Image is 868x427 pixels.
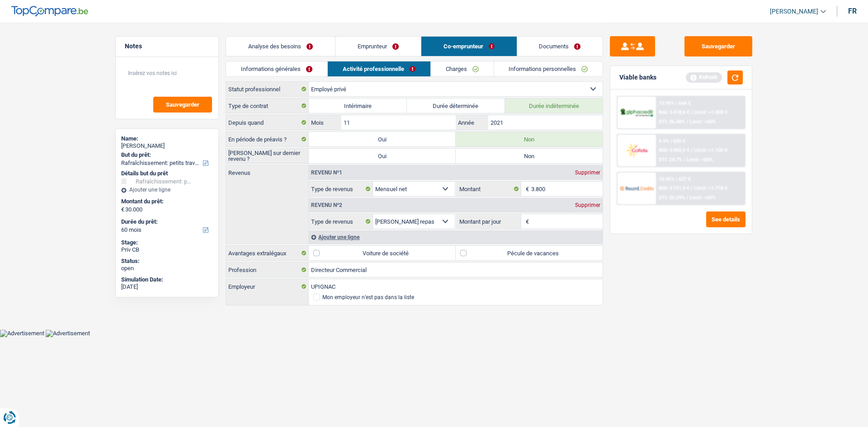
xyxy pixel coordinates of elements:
[694,109,727,115] span: Limit: >1.000 €
[691,147,693,153] span: /
[322,295,414,300] div: Mon employeur n’est pas dans la liste
[121,218,211,225] label: Durée du prêt:
[407,99,505,113] label: Durée déterminée
[706,211,745,227] button: See details
[494,61,603,76] a: Informations personnelles
[121,206,124,213] span: €
[309,149,456,163] label: Oui
[341,115,456,130] input: MM
[121,198,211,205] label: Montant du prêt:
[309,230,603,244] div: Ajouter une ligne
[309,279,603,294] input: Cherchez votre employeur
[620,142,653,159] img: Cofidis
[456,132,603,146] label: Non
[226,82,309,96] label: Statut professionnel
[659,195,685,201] span: DTI: 25.29%
[309,202,344,208] div: Revenu nº2
[573,170,603,175] div: Supprimer
[659,185,689,191] span: NAI: 5 741,9 €
[121,265,213,272] div: open
[226,246,309,260] label: Avantages extralégaux
[121,135,213,142] div: Name:
[689,195,716,201] span: Limit: <65%
[166,102,199,108] span: Sauvegarder
[309,182,373,196] label: Type de revenus
[153,97,212,113] button: Sauvegarder
[691,109,693,115] span: /
[659,109,689,115] span: NAI: 5 418,6 €
[659,100,691,106] div: 10.99% | 644 €
[505,99,603,113] label: Durée indéterminée
[309,246,456,260] label: Voiture de société
[226,37,335,56] a: Analyse des besoins
[226,149,309,163] label: [PERSON_NAME] sur dernier revenu ?
[686,119,688,125] span: /
[431,61,494,76] a: Charges
[684,36,752,56] button: Sauvegarder
[121,276,213,283] div: Simulation Date:
[659,138,685,144] div: 9.9% | 630 €
[659,119,685,125] span: DTI: 26.48%
[691,185,693,191] span: /
[659,147,689,153] span: NAI: 5 903,3 €
[226,99,309,113] label: Type de contrat
[125,42,209,50] h5: Notes
[457,214,521,229] label: Montant par jour
[686,195,688,201] span: /
[521,214,531,229] span: €
[121,187,213,193] div: Ajouter une ligne
[517,37,603,56] a: Documents
[848,7,857,15] div: fr
[46,330,90,337] img: Advertisement
[659,176,691,182] div: 10.45% | 637 €
[689,119,716,125] span: Limit: <60%
[226,279,309,294] label: Employeur
[687,157,713,163] span: Limit: <60%
[335,37,421,56] a: Emprunteur
[619,74,656,81] div: Viable banks
[226,132,309,146] label: En période de préavis ?
[309,170,344,175] div: Revenu nº1
[121,258,213,265] div: Status:
[121,283,213,291] div: [DATE]
[763,4,826,19] a: [PERSON_NAME]
[694,147,727,153] span: Limit: >1.100 €
[659,157,682,163] span: DTI: 24.7%
[121,239,213,246] div: Stage:
[684,157,685,163] span: /
[686,72,722,82] div: Refresh
[328,61,430,76] a: Activité professionnelle
[121,142,213,150] div: [PERSON_NAME]
[770,8,818,15] span: [PERSON_NAME]
[694,185,727,191] span: Limit: >1.776 €
[226,165,308,176] label: Revenus
[226,115,309,130] label: Depuis quand
[121,170,213,177] div: Détails but du prêt
[620,108,653,118] img: AlphaCredit
[457,182,521,196] label: Montant
[226,61,327,76] a: Informations générales
[11,6,88,17] img: TopCompare Logo
[573,202,603,208] div: Supprimer
[456,149,603,163] label: Non
[456,246,603,260] label: Pécule de vacances
[309,99,407,113] label: Intérimaire
[309,214,373,229] label: Type de revenus
[121,151,211,159] label: But du prêt:
[488,115,603,130] input: AAAA
[226,263,309,277] label: Profession
[121,246,213,253] div: Priv CB
[421,37,517,56] a: Co-emprunteur
[456,115,488,130] label: Année
[620,180,653,197] img: Record Credits
[309,132,456,146] label: Oui
[521,182,531,196] span: €
[309,115,341,130] label: Mois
